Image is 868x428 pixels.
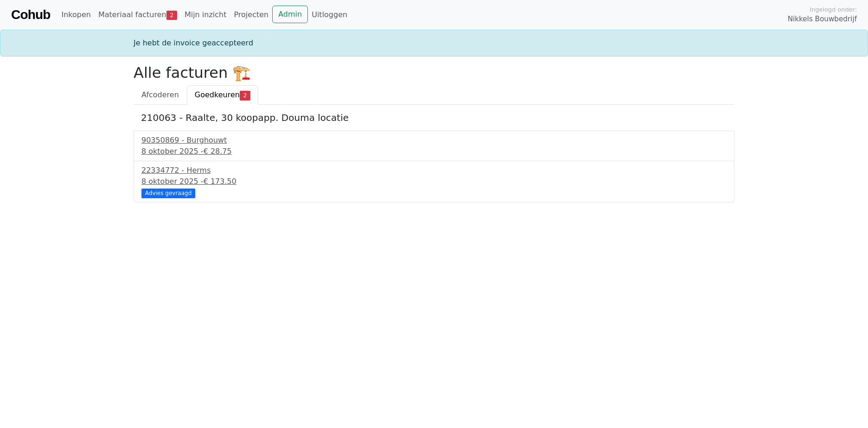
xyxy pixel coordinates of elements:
[141,90,179,99] span: Afcoderen
[141,165,727,197] a: 22334772 - Herms8 oktober 2025 -€ 173.50 Advies gevraagd
[308,6,351,24] a: Uitloggen
[141,135,727,146] div: 90350869 - Burghouwt
[141,135,727,157] a: 90350869 - Burghouwt8 oktober 2025 -€ 28.75
[128,38,740,49] div: Je hebt de invoice geaccepteerd
[272,6,308,23] a: Admin
[141,146,727,157] div: 8 oktober 2025 -
[141,112,727,123] h5: 210063 - Raalte, 30 koopapp. Douma locatie
[141,189,195,198] div: Advies gevraagd
[187,85,258,105] a: Goedkeuren2
[11,4,50,26] a: Cohub
[788,14,857,25] span: Nikkels Bouwbedrijf
[141,176,727,187] div: 8 oktober 2025 -
[57,6,94,24] a: Inkopen
[230,6,272,24] a: Projecten
[204,177,236,186] span: € 173.50
[204,147,232,156] span: € 28.75
[240,91,250,100] span: 2
[166,11,177,20] span: 2
[181,6,230,24] a: Mijn inzicht
[134,64,734,82] h2: Alle facturen 🏗️
[134,85,187,105] a: Afcoderen
[141,165,727,176] div: 22334772 - Herms
[95,6,181,24] a: Materiaal facturen2
[810,5,857,14] span: Ingelogd onder:
[195,90,240,99] span: Goedkeuren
